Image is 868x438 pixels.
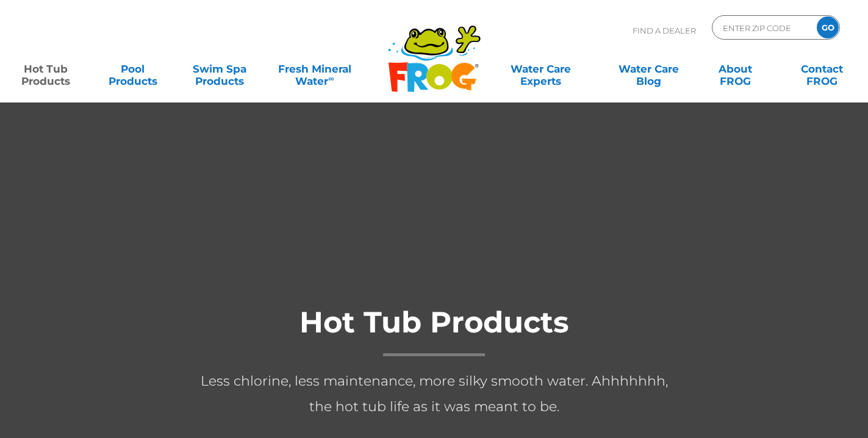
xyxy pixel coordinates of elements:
h1: Hot Tub Products [190,306,678,356]
input: GO [817,16,839,38]
sup: ∞ [328,74,334,83]
input: Zip Code Form [722,19,804,37]
a: Hot TubProducts [12,57,80,81]
a: Water CareBlog [615,57,683,81]
a: Swim SpaProducts [186,57,254,81]
a: ContactFROG [788,57,856,81]
p: Find A Dealer [633,15,696,46]
a: AboutFROG [701,57,769,81]
a: Fresh MineralWater∞ [273,57,357,81]
a: Water CareExperts [486,57,595,81]
p: Less chlorine, less maintenance, more silky smooth water. Ahhhhhhh, the hot tub life as it was me... [190,368,678,420]
a: PoolProducts [99,57,167,81]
